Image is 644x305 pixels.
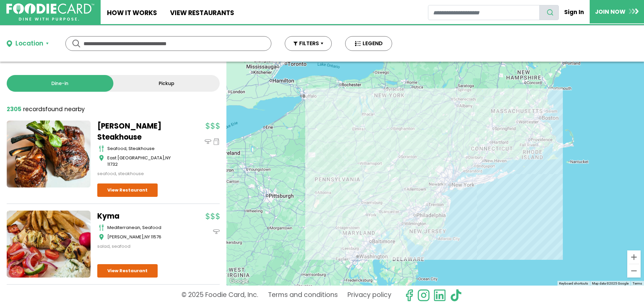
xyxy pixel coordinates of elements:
[627,250,641,264] button: Zoom in
[23,105,45,113] span: records
[627,264,641,278] button: Zoom out
[97,211,181,222] a: Kyma
[107,234,144,240] span: [PERSON_NAME]
[633,282,642,285] a: Terms
[165,155,171,161] span: NY
[433,289,446,302] img: linkedin.svg
[97,243,181,250] div: salad, seafood
[99,234,104,240] img: map_icon.svg
[113,75,220,92] a: Pickup
[268,289,338,302] a: Terms and conditions
[97,264,158,278] a: View Restaurant
[107,145,181,152] div: seafood, steakhouse
[592,282,629,285] span: Map data ©2025 Google
[213,138,220,145] img: pickup_icon.svg
[99,155,104,161] img: map_icon.svg
[559,281,588,286] button: Keyboard shortcuts
[97,183,158,197] a: View Restaurant
[539,5,559,20] button: search
[7,39,49,49] button: Location
[181,289,258,302] p: © 2025 Foodie Card, Inc.
[205,138,211,145] img: dinein_icon.svg
[228,277,250,286] img: Google
[107,234,181,240] div: ,
[107,155,181,168] div: ,
[97,170,181,177] div: seafood, steakhouse
[7,105,21,113] strong: 2305
[559,5,590,19] a: Sign In
[107,224,181,231] div: mediterranean, seafood
[449,289,462,302] img: tiktok.svg
[107,161,118,167] span: 11732
[151,234,161,240] span: 11576
[7,75,113,92] a: Dine-in
[99,224,104,231] img: cutlery_icon.svg
[403,289,416,302] svg: check us out on facebook
[7,105,85,114] div: found nearby
[6,3,94,21] img: FoodieCard; Eat, Drink, Save, Donate
[15,39,43,49] div: Location
[345,36,392,51] button: LEGEND
[145,234,150,240] span: NY
[213,228,220,235] img: dinein_icon.svg
[97,121,181,143] a: [PERSON_NAME] Steakhouse
[99,145,104,152] img: cutlery_icon.svg
[347,289,391,302] a: Privacy policy
[428,5,540,20] input: restaurant search
[107,155,164,161] span: East [GEOGRAPHIC_DATA]
[228,277,250,286] a: Open this area in Google Maps (opens a new window)
[285,36,332,51] button: FILTERS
